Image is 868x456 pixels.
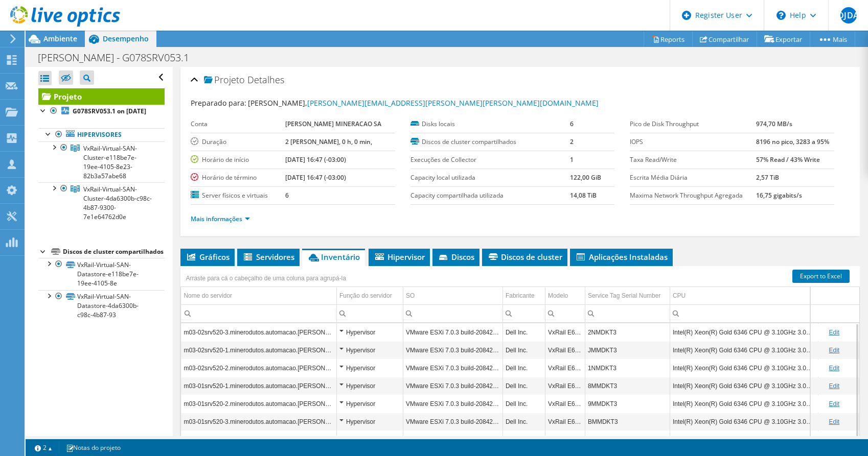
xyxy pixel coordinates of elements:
h1: [PERSON_NAME] - G078SRV053.1 [33,52,205,63]
b: 57% Read / 43% Write [756,155,820,164]
td: Column Service Tag Serial Number, Value BMMDKT3 [585,413,670,430]
b: G078SRV053.1 on [DATE] [73,107,146,115]
a: Mais informações [191,214,250,223]
div: Hypervisor [339,416,400,428]
a: Compartilhar [692,31,757,47]
label: Horário de término [191,173,285,183]
td: Column Nome do servidor, Value m03-01srv520-2.minerodutos.automacao.samarco.local [181,395,336,413]
b: 16,75 gigabits/s [756,191,802,200]
td: Column CPU, Value Intel(R) Xeon(R) Gold 6346 CPU @ 3.10GHz 3.09 GHz [670,323,818,341]
td: Column Service Tag Serial Number, Value 1NMDKT3 [585,359,670,377]
span: Inventário [307,252,360,262]
span: Aplicações Instaladas [575,252,668,262]
td: Column SO, Value VMware ESXi 7.0.3 build-20842708 [403,413,502,430]
td: Função do servidor Column [336,287,403,305]
label: Server físicos e virtuais [191,190,285,201]
b: 974,70 MB/s [756,119,792,128]
label: Execuções de Collector [410,155,570,165]
label: IOPS [630,137,756,147]
td: Column Fabricante, Filter cell [502,304,545,322]
a: Edit [829,418,839,425]
td: Column Modelo, Value VxRail E660F [545,359,585,377]
a: [PERSON_NAME][EMAIL_ADDRESS][PERSON_NAME][PERSON_NAME][DOMAIN_NAME] [307,98,599,108]
td: Column Fabricante, Value Dell Inc. [502,359,545,377]
span: Desempenho [103,34,149,43]
span: [PERSON_NAME], [248,98,599,108]
span: DJDA [840,7,857,23]
label: Disks locais [410,119,570,129]
td: Column Modelo, Value VxRail E660F [545,323,585,341]
td: Column Fabricante, Value Dell Inc. [502,377,545,395]
td: Column Modelo, Value VxRail E660F [545,413,585,430]
span: Detalhes [247,74,284,86]
div: SO [406,290,415,302]
td: Column Modelo, Value VxRail E660F [545,395,585,413]
div: Modelo [548,290,568,302]
td: Modelo Column [545,287,585,305]
td: Column Fabricante, Value Dell Inc. [502,341,545,359]
td: Column Modelo, Value VxRail E660F [545,341,585,359]
a: VxRail-Virtual-SAN-Cluster-4da6300b-c98c-4b87-9300-7e1e64762d0e [38,182,165,223]
label: Horário de início [191,155,285,165]
td: SO Column [403,287,502,305]
td: Column SO, Filter cell [403,304,502,322]
td: Nome do servidor Column [181,287,336,305]
a: VxRail-Virtual-SAN-Datastore-e118be7e-19ee-4105-8e [38,258,165,290]
span: Ambiente [43,34,77,43]
td: Service Tag Serial Number Column [585,287,670,305]
div: Hypervisor [339,380,400,392]
div: CPU [673,290,686,302]
td: Column Service Tag Serial Number, Value 9MMDKT3 [585,395,670,413]
label: Escrita Média Diária [630,173,756,183]
td: Column CPU, Value Intel(R) Xeon(R) Gold 6346 CPU @ 3.10GHz 3.09 GHz [670,359,818,377]
td: Column Função do servidor, Value Hypervisor [336,359,403,377]
label: Maxima Network Throughput Agregada [630,190,756,201]
div: Nome do servidor [184,290,232,302]
div: Fabricante [506,290,535,302]
td: Column Service Tag Serial Number, Value 8MMDKT3 [585,377,670,395]
label: Taxa Read/Write [630,155,756,165]
td: Fabricante Column [502,287,545,305]
label: Conta [191,119,285,129]
b: 2 [570,137,574,146]
a: Hipervisores [38,128,165,141]
td: Column Nome do servidor, Value m03-01srv520-1.minerodutos.automacao.samarco.local [181,377,336,395]
a: Edit [829,365,839,372]
div: Hypervisor [339,326,400,339]
td: Column SO, Value VMware ESXi 7.0.3 build-20842708 [403,341,502,359]
div: Arraste para cá o cabeçalho de uma coluna para agrupá-la [183,271,349,285]
a: Mais [810,31,855,47]
label: Discos de cluster compartilhados [410,137,570,147]
div: Função do servidor [339,290,392,302]
a: Reports [644,31,693,47]
td: Column Fabricante, Value Dell Inc. [502,413,545,430]
a: Edit [829,329,839,336]
label: Capacity local utilizada [410,173,570,183]
span: Gráficos [186,252,230,262]
label: Preparado para: [191,98,246,108]
td: Column Fabricante, Value Dell Inc. [502,395,545,413]
a: Edit [829,347,839,354]
a: G078SRV053.1 on [DATE] [38,105,165,118]
td: Column CPU, Value Intel(R) Xeon(R) Gold 6346 CPU @ 3.10GHz 3.09 GHz [670,341,818,359]
td: Column CPU, Value Intel(R) Xeon(R) Gold 6346 CPU @ 3.10GHz 3.09 GHz [670,377,818,395]
a: VxRail-Virtual-SAN-Cluster-e118be7e-19ee-4105-8e23-82b3a57abe68 [38,141,165,182]
div: Hypervisor [339,362,400,374]
a: Exportar [757,31,810,47]
span: VxRail-Virtual-SAN-Cluster-e118be7e-19ee-4105-8e23-82b3a57abe68 [83,144,137,180]
td: Column Função do servidor, Value Hypervisor [336,341,403,359]
td: CPU Column [670,287,818,305]
td: Column Service Tag Serial Number, Value 2NMDKT3 [585,323,670,341]
td: Column Nome do servidor, Value m03-02srv520-2.minerodutos.automacao.samarco.local [181,359,336,377]
td: Column CPU, Value Intel(R) Xeon(R) Gold 6346 CPU @ 3.10GHz 3.09 GHz [670,395,818,413]
td: Column Função do servidor, Value Hypervisor [336,413,403,430]
label: Duração [191,137,285,147]
a: VxRail-Virtual-SAN-Datastore-4da6300b-c98c-4b87-93 [38,290,165,322]
span: Hipervisor [374,252,425,262]
b: [PERSON_NAME] MINERACAO SA [285,119,381,128]
b: 8196 no pico, 3283 a 95% [756,137,829,146]
td: Column Nome do servidor, Value m03-02srv520-3.minerodutos.automacao.samarco.local [181,323,336,341]
b: 6 [285,191,289,200]
b: 14,08 TiB [570,191,597,200]
span: Discos de cluster [487,252,562,262]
